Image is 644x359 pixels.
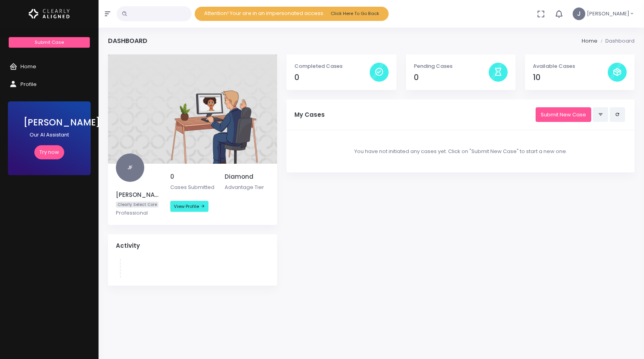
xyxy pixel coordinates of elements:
[294,111,536,118] h5: My Cases
[328,8,382,19] button: Click Here To Go Back
[170,201,208,212] a: View Profile
[536,107,591,122] a: Submit New Case
[116,153,144,182] span: JF
[24,117,75,128] h3: [PERSON_NAME]
[20,80,37,88] span: Profile
[195,7,389,21] div: Attention! Your are in an impersonated access.
[20,63,36,70] span: Home
[597,37,635,45] li: Dashboard
[116,202,158,208] span: Clearly Select Core
[29,6,70,22] img: Logo Horizontal
[9,37,89,48] a: Submit Case
[170,173,215,180] h5: 0
[225,183,270,191] p: Advantage Tier
[35,39,64,45] span: Submit Case
[34,145,64,160] a: Try now
[414,73,489,82] h4: 0
[582,37,597,45] li: Home
[170,183,215,191] p: Cases Submitted
[108,37,147,45] h4: Dashboard
[116,242,269,249] h4: Activity
[294,138,627,165] div: You have not initiated any cases yet. Click on "Submit New Case" to start a new one.
[116,191,161,198] h5: [PERSON_NAME]
[225,173,270,180] h5: Diamond
[533,73,608,82] h4: 10
[533,62,608,70] p: Available Cases
[24,131,75,139] p: Our AI Assistant
[587,10,629,18] span: [PERSON_NAME]
[414,62,489,70] p: Pending Cases
[573,7,585,20] span: J
[294,62,369,70] p: Completed Cases
[116,209,161,217] p: Professional
[294,73,369,82] h4: 0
